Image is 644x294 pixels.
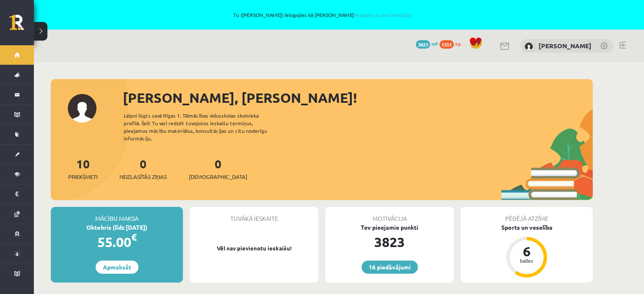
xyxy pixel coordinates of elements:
[51,223,183,232] div: Oktobris (līdz [DATE])
[461,223,593,232] div: Sports un veselība
[194,244,314,253] p: Vēl nav pievienotu ieskaišu!
[514,258,539,263] div: balles
[354,11,411,18] a: Atpakaļ uz savu lietotāju
[189,173,247,181] span: [DEMOGRAPHIC_DATA]
[9,15,34,36] a: Rīgas 1. Tālmācības vidusskola
[416,40,438,47] a: 3823 mP
[514,245,539,258] div: 6
[439,40,465,47] a: 1351 xp
[131,231,137,243] span: €
[96,261,138,274] a: Apmaksāt
[325,223,454,232] div: Tev pieejamie punkti
[190,207,318,223] div: Tuvākā ieskaite
[64,12,580,17] span: Tu ([PERSON_NAME]) ielogojies kā [PERSON_NAME]
[124,112,282,142] div: Laipni lūgts savā Rīgas 1. Tālmācības vidusskolas skolnieka profilā. Šeit Tu vari redzēt tuvojošo...
[439,40,454,49] span: 1351
[51,232,183,252] div: 55.00
[119,156,167,181] a: 0Neizlasītās ziņas
[416,40,430,49] span: 3823
[119,173,167,181] span: Neizlasītās ziņas
[189,156,247,181] a: 0[DEMOGRAPHIC_DATA]
[461,207,593,223] div: Pēdējā atzīme
[51,207,183,223] div: Mācību maksa
[123,88,593,108] div: [PERSON_NAME], [PERSON_NAME]!
[325,232,454,252] div: 3823
[539,41,591,50] a: [PERSON_NAME]
[362,261,418,274] a: 16 piedāvājumi
[68,173,97,181] span: Priekšmeti
[461,223,593,279] a: Sports un veselība 6 balles
[525,42,533,51] img: Amanda Lorberga
[325,207,454,223] div: Motivācija
[431,40,438,47] span: mP
[455,40,461,47] span: xp
[68,156,97,181] a: 10Priekšmeti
